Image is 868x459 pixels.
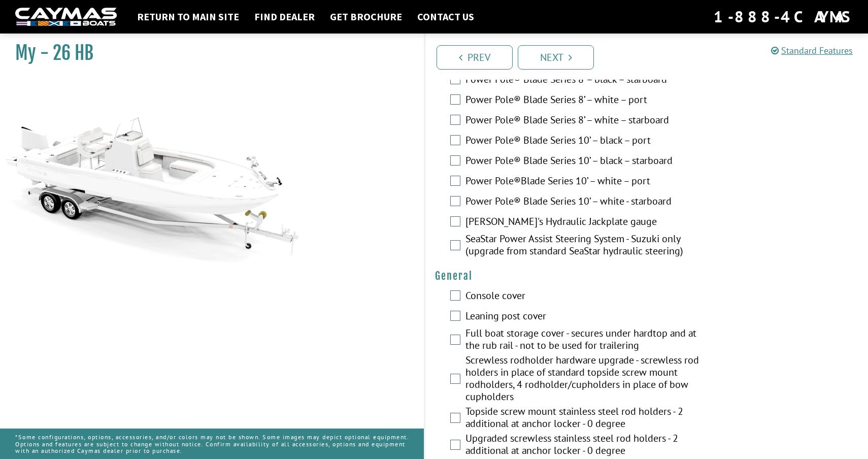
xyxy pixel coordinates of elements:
a: Standard Features [771,45,853,56]
label: [PERSON_NAME]'s Hydraulic Jackplate gauge [465,215,707,230]
a: Next [518,45,594,70]
label: Console cover [465,289,707,304]
label: Full boat storage cover - secures under hardtop and at the rub rail - not to be used for trailering [465,327,707,354]
a: Get Brochure [325,10,407,23]
img: white-logo-c9c8dbefe5ff5ceceb0f0178aa75bf4bb51f6bca0971e226c86eb53dfe498488.png [15,8,117,26]
label: Power Pole® Blade Series 10’ – white - starboard [465,195,707,210]
label: Topside screw mount stainless steel rod holders - 2 additional at anchor locker - 0 degree [465,405,707,432]
label: Power Pole® Blade Series 10’ – black – port [465,134,707,149]
label: Upgraded screwless stainless steel rod holders - 2 additional at anchor locker - 0 degree [465,432,707,459]
a: Find Dealer [249,10,320,23]
ul: Pagination [434,44,868,70]
p: *Some configurations, options, accessories, and/or colors may not be shown. Some images may depic... [15,429,409,459]
h4: General [435,270,858,282]
label: Leaning post cover [465,310,707,324]
label: Screwless rodholder hardware upgrade - screwless rod holders in place of standard topside screw m... [465,354,707,405]
div: 1-888-4CAYMAS [714,6,853,28]
label: Power Pole® Blade Series 8’ – white – starboard [465,114,707,128]
a: Prev [437,45,513,70]
label: Power Pole®Blade Series 10’ – white – port [465,175,707,189]
label: Power Pole® Blade Series 10’ – black – starboard [465,154,707,169]
label: Power Pole® Blade Series 8’ – black – starboard [465,73,707,88]
h1: My - 26 HB [15,42,398,64]
label: SeaStar Power Assist Steering System - Suzuki only (upgrade from standard SeaStar hydraulic steer... [465,233,707,259]
a: Contact Us [412,10,479,23]
a: Return to main site [132,10,244,23]
label: Power Pole® Blade Series 8’ – white – port [465,93,707,108]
